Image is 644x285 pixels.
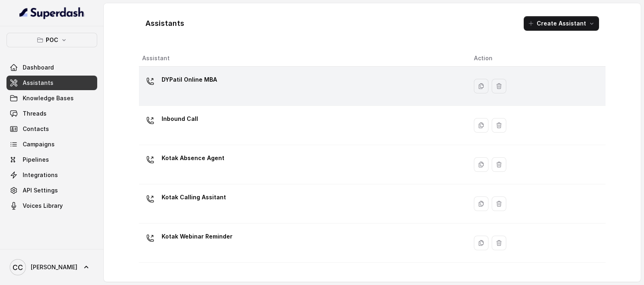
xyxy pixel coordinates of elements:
[162,191,226,204] p: Kotak Calling Assitant
[46,35,58,45] p: POC
[139,50,467,67] th: Assistant
[23,140,55,148] span: Campaigns
[524,16,599,31] button: Create Assistant
[23,79,53,87] span: Assistants
[162,152,224,165] p: Kotak Absence Agent
[6,183,97,198] a: API Settings
[23,202,63,210] span: Voices Library
[23,63,54,72] span: Dashboard
[6,152,97,167] a: Pipelines
[23,156,49,164] span: Pipelines
[6,91,97,106] a: Knowledge Bases
[23,94,74,102] span: Knowledge Bases
[6,106,97,121] a: Threads
[6,256,97,279] a: [PERSON_NAME]
[31,263,77,271] span: [PERSON_NAME]
[162,230,232,243] p: Kotak Webinar Reminder
[145,17,184,30] h1: Assistants
[6,198,97,213] a: Voices Library
[19,6,85,19] img: light.svg
[6,33,97,47] button: POC
[467,50,606,67] th: Action
[23,171,58,179] span: Integrations
[162,73,217,86] p: DYPatil Online MBA
[6,168,97,182] a: Integrations
[6,137,97,152] a: Campaigns
[13,263,23,272] text: CC
[6,60,97,75] a: Dashboard
[23,125,49,133] span: Contacts
[23,186,58,194] span: API Settings
[162,112,198,125] p: Inbound Call
[6,76,97,90] a: Assistants
[6,122,97,136] a: Contacts
[23,110,47,118] span: Threads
